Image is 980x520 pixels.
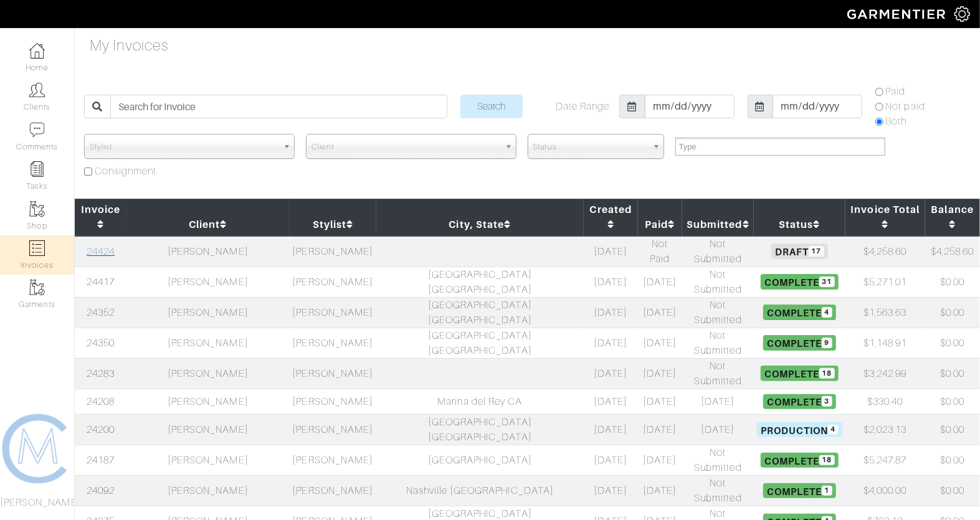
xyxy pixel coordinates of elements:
[809,246,824,257] span: 17
[828,425,839,435] span: 4
[925,389,980,414] td: $0.00
[841,3,954,25] img: garmentier-logo-header-white-b43fb05a5012e4ada735d5af1a66efaba907eab6374d6393d1fbf88cb4ef424d.png
[126,297,290,328] td: [PERSON_NAME]
[376,267,584,297] td: [GEOGRAPHIC_DATA] [GEOGRAPHIC_DATA]
[925,328,980,358] td: $0.00
[584,267,638,297] td: [DATE]
[845,328,925,358] td: $1,148.91
[29,43,45,59] img: dashboard-icon-dbcd8f5a0b271acd01030246c82b418ddd0df26cd7fceb0bd07c9910d44c42f6.png
[845,267,925,297] td: $5,271.01
[851,204,920,230] a: Invoice Total
[771,243,828,258] span: Draft
[954,6,970,22] img: gear-icon-white-bd11855cb880d31180b6d7d6211b90ccbf57a29d726f0c71d8c61bd08dd39cc2.png
[845,236,925,267] td: $4,258.60
[638,389,682,414] td: [DATE]
[682,358,754,389] td: Not Submitted
[460,95,523,118] input: Search
[819,455,835,466] span: 18
[886,84,906,99] label: Paid
[126,267,290,297] td: [PERSON_NAME]
[95,164,157,179] label: Consignment
[638,328,682,358] td: [DATE]
[87,246,115,257] a: 24424
[290,389,376,414] td: [PERSON_NAME]
[925,414,980,445] td: $0.00
[29,201,45,217] img: garments-icon-b7da505a4dc4fd61783c78ac3ca0ef83fa9d6f193b1c9dc38574b1d14d53ca28.png
[584,414,638,445] td: [DATE]
[290,236,376,267] td: [PERSON_NAME]
[87,396,115,407] a: 24208
[87,368,115,379] a: 24283
[925,358,980,389] td: $0.00
[126,358,290,389] td: [PERSON_NAME]
[763,483,836,498] span: Complete
[87,338,115,349] a: 24350
[819,368,835,379] span: 18
[682,389,754,414] td: [DATE]
[290,475,376,506] td: [PERSON_NAME]
[845,389,925,414] td: $330.40
[822,396,832,407] span: 3
[584,358,638,389] td: [DATE]
[449,219,511,230] a: City, State
[845,297,925,328] td: $1,563.63
[638,445,682,475] td: [DATE]
[584,475,638,506] td: [DATE]
[87,424,115,435] a: 24200
[87,277,115,288] a: 24417
[682,297,754,328] td: Not Submitted
[638,475,682,506] td: [DATE]
[584,236,638,267] td: [DATE]
[761,274,839,289] span: Complete
[638,297,682,328] td: [DATE]
[110,95,447,118] input: Search for Invoice
[376,445,584,475] td: [GEOGRAPHIC_DATA]
[312,135,500,159] span: Client
[81,204,120,230] a: Invoice
[87,455,115,466] a: 24187
[590,204,632,230] a: Created
[290,267,376,297] td: [PERSON_NAME]
[763,394,836,409] span: Complete
[763,305,836,319] span: Complete
[584,328,638,358] td: [DATE]
[761,366,839,381] span: Complete
[682,445,754,475] td: Not Submitted
[779,219,820,230] a: Status
[925,236,980,267] td: $4,258.60
[29,161,45,177] img: reminder-icon-8004d30b9f0a5d33ae49ab947aed9ed385cf756f9e5892f1edd6e32f2345188e.png
[290,414,376,445] td: [PERSON_NAME]
[29,82,45,98] img: clients-icon-6bae9207a08558b7cb47a8932f037763ab4055f8c8b6bfacd5dc20c3e0201464.png
[376,389,584,414] td: Marina del Rey CA
[29,280,45,295] img: garments-icon-b7da505a4dc4fd61783c78ac3ca0ef83fa9d6f193b1c9dc38574b1d14d53ca28.png
[682,414,754,445] td: [DATE]
[845,475,925,506] td: $4,000.00
[126,414,290,445] td: [PERSON_NAME]
[925,297,980,328] td: $0.00
[682,267,754,297] td: Not Submitted
[290,358,376,389] td: [PERSON_NAME]
[533,135,647,159] span: Status
[584,389,638,414] td: [DATE]
[638,414,682,445] td: [DATE]
[757,422,843,437] span: Production
[682,475,754,506] td: Not Submitted
[584,445,638,475] td: [DATE]
[845,414,925,445] td: $2,023.13
[87,307,115,318] a: 24352
[290,328,376,358] td: [PERSON_NAME]
[29,122,45,138] img: comment-icon-a0a6a9ef722e966f86d9cbdc48e553b5cf19dbc54f86b18d962a5391bc8f6eb6.png
[376,328,584,358] td: [GEOGRAPHIC_DATA] [GEOGRAPHIC_DATA]
[682,236,754,267] td: Not Submitted
[313,219,353,230] a: Stylist
[376,414,584,445] td: [GEOGRAPHIC_DATA] [GEOGRAPHIC_DATA]
[90,37,169,55] h4: My Invoices
[376,297,584,328] td: [GEOGRAPHIC_DATA] [GEOGRAPHIC_DATA]
[931,204,974,230] a: Balance
[822,307,832,318] span: 4
[87,485,115,496] a: 24092
[290,297,376,328] td: [PERSON_NAME]
[638,267,682,297] td: [DATE]
[925,445,980,475] td: $0.00
[925,475,980,506] td: $0.00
